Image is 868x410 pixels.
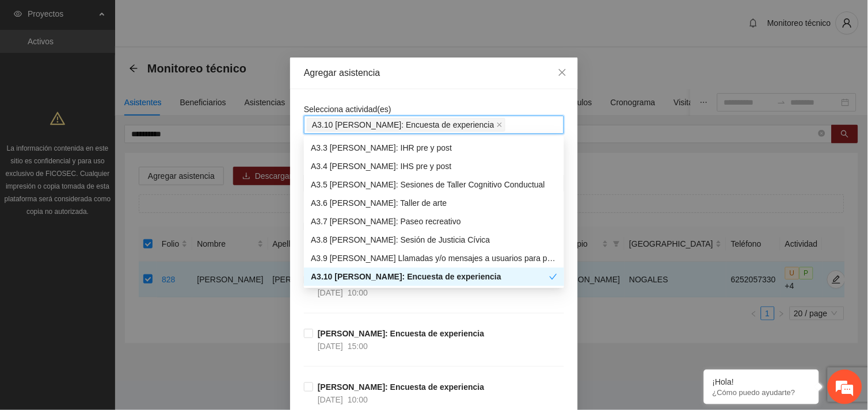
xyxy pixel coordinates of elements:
span: Selecciona actividad(es) [304,105,391,114]
strong: [PERSON_NAME]: Encuesta de experiencia [318,329,484,338]
span: Estamos en línea. [67,137,159,253]
div: A3.3 [PERSON_NAME]: IHR pre y post [311,142,557,155]
span: close [497,122,502,128]
p: ¿Cómo puedo ayudarte? [713,388,810,397]
div: A3.4 [PERSON_NAME]: IHS pre y post [311,160,557,173]
span: A3.10 [PERSON_NAME]: Encuesta de experiencia [312,118,494,131]
span: [DATE] [318,395,343,404]
div: A3.5 Cuauhtémoc: Sesiones de Taller Cognitivo Conductual [304,176,564,194]
div: Chatee con nosotros ahora [60,59,193,74]
span: 15:00 [348,342,368,351]
div: A3.10 Cuauhtémoc: Encuesta de experiencia [304,268,564,286]
div: A3.6 [PERSON_NAME]: Taller de arte [311,197,557,210]
div: ¡Hola! [713,377,810,386]
span: [DATE] [318,342,343,351]
button: Close [547,58,578,89]
div: A3.8 Cuauhtémoc: Sesión de Justicia Cívica [304,231,564,250]
div: A3.10 [PERSON_NAME]: Encuesta de experiencia [311,271,549,283]
div: A3.6 Cuauhtémoc: Taller de arte [304,194,564,213]
div: A3.7 [PERSON_NAME]: Paseo recreativo [311,216,557,228]
span: 10:00 [348,288,368,297]
textarea: Escriba su mensaje y pulse “Intro” [6,281,219,321]
div: A3.4 Cuauhtémoc: IHS pre y post [304,158,564,176]
span: 10:00 [348,395,368,404]
div: A3.8 [PERSON_NAME]: Sesión de Justicia Cívica [311,234,557,247]
span: A3.10 Cuauhtémoc: Encuesta de experiencia [307,118,505,132]
div: A3.7 Cuauhtémoc: Paseo recreativo [304,213,564,231]
span: close [558,68,567,77]
strong: [PERSON_NAME]: Encuesta de experiencia [318,382,484,392]
span: check [549,273,557,281]
div: A3.3 Cuauhtémoc: IHR pre y post [304,139,564,158]
div: Minimizar ventana de chat en vivo [189,6,216,33]
div: Agregar asistencia [304,67,564,79]
div: A3.9 [PERSON_NAME] Llamadas y/o mensajes a usuarios para programación, seguimiento y canalización. [311,252,557,265]
span: [DATE] [318,288,343,297]
div: A3.5 [PERSON_NAME]: Sesiones de Taller Cognitivo Conductual [311,179,557,191]
div: A3.9 Cuauhtémoc Llamadas y/o mensajes a usuarios para programación, seguimiento y canalización. [304,250,564,268]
